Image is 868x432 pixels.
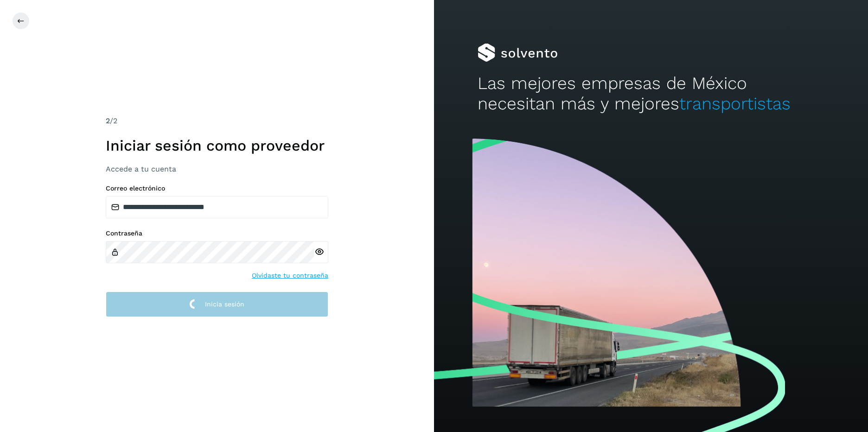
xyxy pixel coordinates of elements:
[106,229,328,237] label: Contraseña
[205,301,244,307] span: Inicia sesión
[252,271,328,280] a: Olvidaste tu contraseña
[106,116,110,125] span: 2
[106,137,328,154] h1: Iniciar sesión como proveedor
[679,94,791,114] span: transportistas
[106,292,328,317] button: Inicia sesión
[478,73,825,114] h2: Las mejores empresas de México necesitan más y mejores
[106,115,328,127] div: /2
[106,165,328,173] h3: Accede a tu cuenta
[106,184,328,192] label: Correo electrónico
